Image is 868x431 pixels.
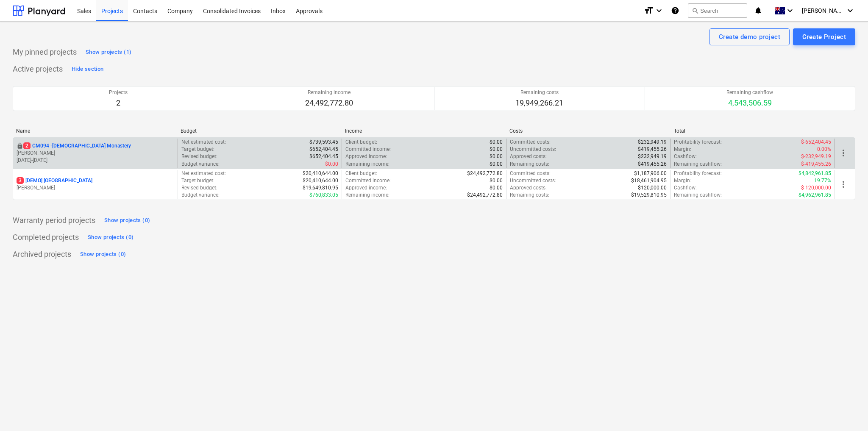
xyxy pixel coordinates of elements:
p: Target budget : [181,177,214,184]
span: more_vert [838,179,849,189]
p: 19.77% [814,177,831,184]
p: Margin : [674,177,691,184]
div: Show projects (0) [80,250,126,259]
p: Margin : [674,146,691,153]
button: Show projects (0) [78,247,128,261]
p: $0.00 [325,161,338,168]
p: Committed income : [345,177,391,184]
i: keyboard_arrow_down [654,6,664,16]
p: $232,949.19 [638,153,667,160]
div: Total [674,128,832,134]
button: Show projects (1) [83,45,134,59]
p: 24,492,772.80 [305,98,353,108]
p: Net estimated cost : [181,170,226,177]
p: Cashflow : [674,184,697,192]
p: Uncommitted costs : [510,146,556,153]
p: Revised budget : [181,153,217,160]
p: $-120,000.00 [801,184,831,192]
p: Uncommitted costs : [510,177,556,184]
p: Target budget : [181,146,214,153]
p: $760,833.05 [309,192,338,199]
p: Warranty period projects [13,215,95,225]
p: [DEMO] [GEOGRAPHIC_DATA] [17,177,92,184]
p: [DATE] - [DATE] [17,157,174,164]
div: Name [16,128,174,134]
p: $19,529,810.95 [631,192,667,199]
iframe: Chat Widget [826,390,868,431]
p: Remaining costs : [510,192,549,199]
p: $0.00 [490,153,503,160]
button: Search [688,3,747,18]
div: Create demo project [719,31,780,42]
p: Remaining income [305,89,353,96]
div: Show projects (0) [104,216,150,225]
p: Committed income : [345,146,391,153]
p: $739,593.45 [309,139,338,146]
p: Net estimated cost : [181,139,226,146]
p: My pinned projects [13,47,77,57]
p: CM094 - [DEMOGRAPHIC_DATA] Monastery [23,142,131,150]
div: Show projects (1) [86,47,131,57]
p: Revised budget : [181,184,217,192]
div: Costs [509,128,667,134]
p: Client budget : [345,139,377,146]
i: keyboard_arrow_down [785,6,795,16]
p: $24,492,772.80 [467,192,503,199]
i: keyboard_arrow_down [845,6,855,16]
button: Create demo project [709,28,790,45]
div: 2CM094 -[DEMOGRAPHIC_DATA] Monastery[PERSON_NAME][DATE]-[DATE] [17,142,174,164]
p: Profitability forecast : [674,170,722,177]
p: Client budget : [345,170,377,177]
span: more_vert [838,148,849,158]
p: Approved costs : [510,153,547,160]
div: Income [345,128,503,134]
p: Budget variance : [181,192,220,199]
p: $120,000.00 [638,184,667,192]
p: $0.00 [490,146,503,153]
p: $0.00 [490,139,503,146]
p: $0.00 [490,161,503,168]
span: [PERSON_NAME] [802,7,844,14]
button: Show projects (0) [102,214,152,227]
p: $4,962,961.85 [798,192,831,199]
p: $419,455.26 [638,161,667,168]
p: Budget variance : [181,161,220,168]
i: format_size [644,6,654,16]
div: This project is confidential [17,142,23,150]
p: $652,404.45 [309,153,338,160]
p: $18,461,904.95 [631,177,667,184]
div: Create Project [802,31,846,42]
p: Cashflow : [674,153,697,160]
button: Show projects (0) [86,231,136,244]
span: search [692,7,698,14]
p: Remaining income : [345,161,389,168]
p: $0.00 [490,177,503,184]
span: 3 [17,177,24,184]
p: Remaining cashflow : [674,192,722,199]
p: $1,187,906.00 [634,170,667,177]
p: $20,410,644.00 [303,177,338,184]
p: $0.00 [490,184,503,192]
p: Committed costs : [510,139,551,146]
p: 4,543,506.59 [726,98,773,108]
i: Knowledge base [671,6,679,16]
p: Approved income : [345,184,387,192]
p: $19,649,810.95 [303,184,338,192]
p: Projects [109,89,128,96]
p: [PERSON_NAME] [17,184,174,192]
p: 19,949,266.21 [515,98,563,108]
p: Active projects [13,64,63,74]
p: $652,404.45 [309,146,338,153]
i: notifications [754,6,762,16]
p: [PERSON_NAME] [17,150,174,157]
span: locked [17,142,23,149]
p: Remaining income : [345,192,389,199]
p: $-652,404.45 [801,139,831,146]
p: $232,949.19 [638,139,667,146]
p: Approved costs : [510,184,547,192]
p: 2 [109,98,128,108]
div: Budget [181,128,338,134]
div: 3[DEMO] [GEOGRAPHIC_DATA][PERSON_NAME] [17,177,174,192]
p: Remaining costs [515,89,563,96]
